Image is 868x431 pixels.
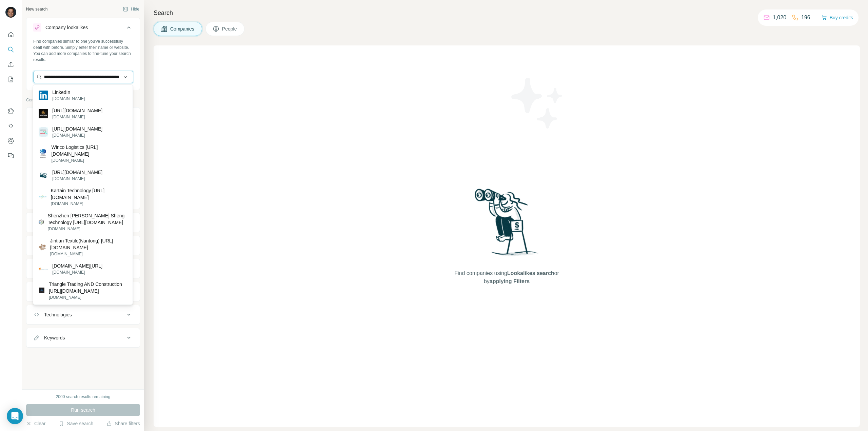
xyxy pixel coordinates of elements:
span: Find companies using or by [452,269,561,286]
h4: Search [154,8,860,18]
p: Shenzhen [PERSON_NAME] Sheng Technology [URL][DOMAIN_NAME] [48,212,127,226]
img: Winco Logistics https://www.linkedin.com/redir/general-malware-page?url=Co%2eLtd [39,149,47,158]
p: LinkedIn [52,89,85,96]
p: [DOMAIN_NAME] [48,226,127,232]
div: Technologies [44,311,72,318]
button: Feedback [5,150,16,162]
img: https://www.linkedin.com/redir/suspicious-page?url=quicktrade%2eworld [39,109,48,118]
p: [DOMAIN_NAME] [52,269,102,275]
img: linkedin.com/spidernetworking/ [39,264,48,274]
p: [DOMAIN_NAME] [51,157,127,163]
button: Employees (size) [26,283,140,300]
div: Keywords [44,334,65,341]
button: HQ location [26,237,140,254]
img: Kartain Technology https://www.linkedin.com/redir/general-malware-page?url=Co%2eltd [39,193,46,201]
p: [URL][DOMAIN_NAME] [52,125,102,132]
p: Kartain Technology [URL][DOMAIN_NAME] [51,187,127,201]
p: [URL][DOMAIN_NAME] [52,169,102,176]
button: Buy credits [822,13,853,22]
button: Hide [118,4,144,14]
button: Keywords [26,330,140,346]
div: 2000 search results remaining [56,394,111,400]
p: 1,020 [773,14,786,22]
img: Avatar [5,7,16,18]
img: Shenzhen Hua He Sheng Technology https://www.linkedin.com/redir/general-malware-page?url=co%2eltd [39,219,43,224]
button: Annual revenue ($) [26,260,140,277]
span: applying Filters [490,278,530,284]
span: Companies [170,25,195,32]
img: https://www.linkedin.com/redir/phishing-page?url=apoteker%2eorg [39,127,48,137]
img: LinkedIn [39,91,48,100]
div: Find companies similar to one you've successfully dealt with before. Simply enter their name or w... [33,38,133,63]
p: Jintian Textile(Nantong) [URL][DOMAIN_NAME] [50,237,127,251]
span: Lookalikes search [507,270,554,276]
img: https://www.linkedin.com/company/sevenseaslogitsticco/ [39,171,48,180]
button: My lists [5,73,16,85]
button: Enrich CSV [5,58,16,71]
button: Company lookalikes [26,19,140,38]
button: Save search [59,420,93,427]
button: Use Surfe API [5,120,16,132]
p: [DOMAIN_NAME] [52,132,102,138]
button: Dashboard [5,135,16,147]
button: Technologies [26,307,140,323]
img: Surfe Illustration - Woman searching with binoculars [472,187,542,262]
p: 196 [801,14,810,22]
div: Company lookalikes [45,24,88,31]
button: Search [5,43,16,56]
img: Jintian Textile(Nantong) https://www.linkedin.com/redir/general-malware-page?url=co%2eltd [39,243,46,251]
div: Open Intercom Messenger [7,408,23,424]
p: [DOMAIN_NAME] [49,294,127,300]
p: Company information [26,97,140,103]
button: Industry [26,214,140,231]
p: [DOMAIN_NAME] [52,96,85,102]
p: [URL][DOMAIN_NAME] [52,107,102,114]
button: Use Surfe on LinkedIn [5,105,16,117]
p: [DOMAIN_NAME] [52,114,102,120]
img: Surfe Illustration - Stars [507,73,568,134]
p: Triangle Trading AND Construction [URL][DOMAIN_NAME] [49,281,127,294]
p: [DOMAIN_NAME][URL] [52,262,102,269]
span: People [222,25,238,32]
img: Triangle Trading AND Construction https://www.linkedin.com/redir/general-malware-page?url=co%2eLtd [39,288,45,294]
button: Share filters [106,420,140,427]
p: Winco Logistics [URL][DOMAIN_NAME] [51,144,127,157]
button: Quick start [5,28,16,41]
p: [DOMAIN_NAME] [52,176,102,182]
div: New search [26,6,47,12]
p: [DOMAIN_NAME] [51,201,127,207]
button: Clear [26,420,45,427]
button: Company [26,109,140,128]
p: [DOMAIN_NAME] [50,251,127,257]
